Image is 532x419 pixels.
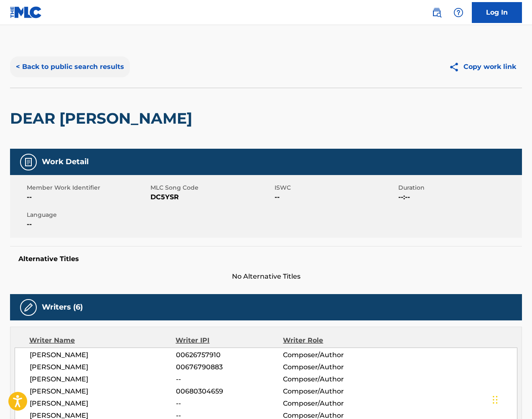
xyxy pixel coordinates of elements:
[449,62,463,72] img: Copy work link
[176,399,283,409] span: --
[176,335,283,345] div: Writer IPI
[29,335,176,345] div: Writer Name
[283,362,380,372] span: Composer/Author
[283,335,381,345] div: Writer Role
[398,183,520,192] span: Duration
[27,211,148,219] span: Language
[42,157,89,167] h5: Work Detail
[283,399,380,409] span: Composer/Author
[283,374,380,384] span: Composer/Author
[23,302,33,312] img: Writers
[176,350,283,360] span: 00626757910
[150,183,272,192] span: MLC Song Code
[176,374,283,384] span: --
[428,4,445,21] a: Public Search
[283,350,380,360] span: Composer/Author
[443,56,522,77] button: Copy work link
[27,183,148,192] span: Member Work Identifier
[450,4,467,21] div: Help
[176,362,283,372] span: 00676790883
[10,109,196,128] h2: DEAR [PERSON_NAME]
[30,362,176,372] span: [PERSON_NAME]
[453,8,463,18] img: help
[493,387,498,412] div: Drag
[472,2,522,23] a: Log In
[27,192,148,202] span: --
[30,399,176,409] span: [PERSON_NAME]
[30,374,176,384] span: [PERSON_NAME]
[30,350,176,360] span: [PERSON_NAME]
[23,157,33,167] img: Work Detail
[10,6,42,18] img: MLC Logo
[150,192,272,202] span: DC5YSR
[10,272,522,282] span: No Alternative Titles
[18,255,514,263] h5: Alternative Titles
[432,8,442,18] img: search
[27,219,148,229] span: --
[176,386,283,396] span: 00680304659
[275,192,396,202] span: --
[275,183,396,192] span: ISWC
[30,386,176,396] span: [PERSON_NAME]
[283,386,380,396] span: Composer/Author
[398,192,520,202] span: --:--
[490,379,532,419] iframe: Chat Widget
[10,56,130,77] button: < Back to public search results
[42,302,83,312] h5: Writers (6)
